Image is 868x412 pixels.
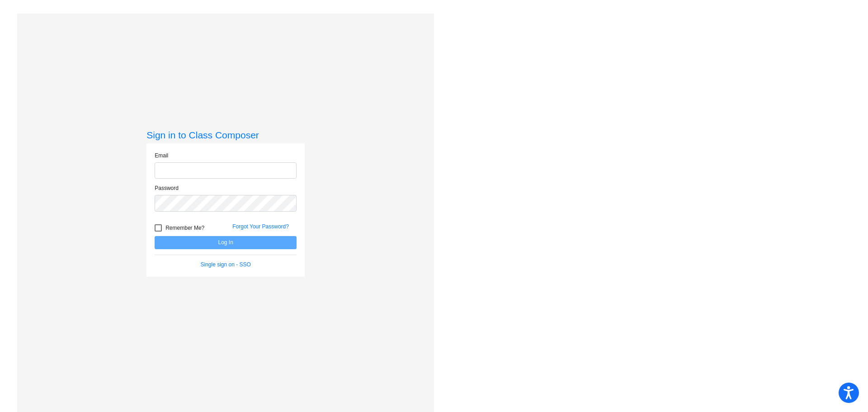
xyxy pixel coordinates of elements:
[146,129,305,141] h3: Sign in to Class Composer
[155,236,297,249] button: Log In
[155,184,179,192] label: Password
[232,223,289,230] a: Forgot Your Password?
[201,261,251,268] a: Single sign on - SSO
[165,223,204,233] span: Remember Me?
[155,152,168,160] label: Email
